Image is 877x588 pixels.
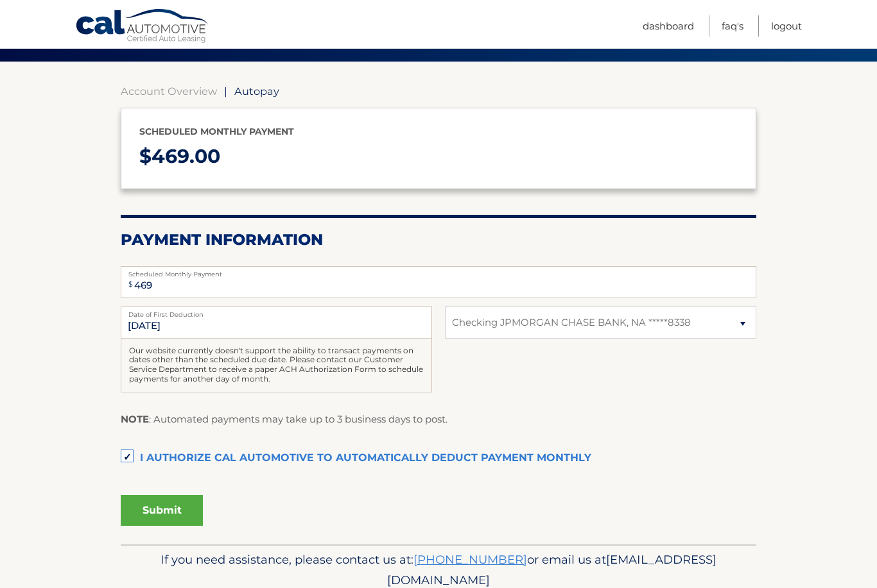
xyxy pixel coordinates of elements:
[125,270,137,299] span: $
[121,230,756,249] h2: Payment Information
[121,339,432,392] div: Our website currently doesn't support the ability to transact payments on dates other than the sc...
[121,307,432,317] label: Date of First Deduction
[121,446,756,471] label: I authorize cal automotive to automatically deduct payment monthly
[121,85,217,97] a: Account Overview
[75,8,210,46] a: Cal Automotive
[387,552,716,587] span: [EMAIL_ADDRESS][DOMAIN_NAME]
[139,140,738,174] p: $
[121,266,756,298] input: Payment Amount
[413,552,527,567] a: [PHONE_NUMBER]
[121,307,432,339] input: Payment Date
[224,85,227,97] span: |
[722,15,743,37] a: FAQ's
[121,413,149,425] strong: NOTE
[121,266,756,276] label: Scheduled Monthly Payment
[771,15,802,37] a: Logout
[121,495,203,526] button: Submit
[234,85,279,97] span: Autopay
[121,411,447,428] p: : Automated payments may take up to 3 business days to post.
[139,124,738,140] p: Scheduled monthly payment
[643,15,694,37] a: Dashboard
[152,144,220,168] span: 469.00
